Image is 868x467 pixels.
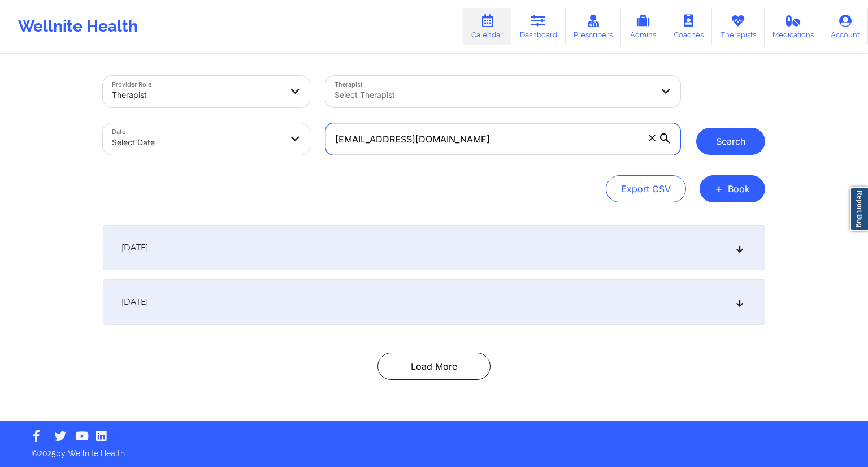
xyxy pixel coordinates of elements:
[715,185,723,192] span: +
[621,8,665,45] a: Admins
[463,8,511,45] a: Calendar
[511,8,566,45] a: Dashboard
[112,130,281,155] div: Select Date
[325,123,680,155] input: Search Appointments
[700,175,765,202] button: +Book
[112,83,281,107] div: Therapist
[696,128,765,155] button: Search
[24,440,844,459] p: © 2025 by Wellnite Health
[665,8,712,45] a: Coaches
[121,296,148,308] span: [DATE]
[765,8,823,45] a: Medications
[377,353,491,380] button: Load More
[712,8,765,45] a: Therapists
[850,187,868,231] a: Report Bug
[822,8,868,45] a: Account
[606,175,686,202] button: Export CSV
[121,242,148,253] span: [DATE]
[566,8,622,45] a: Prescribers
